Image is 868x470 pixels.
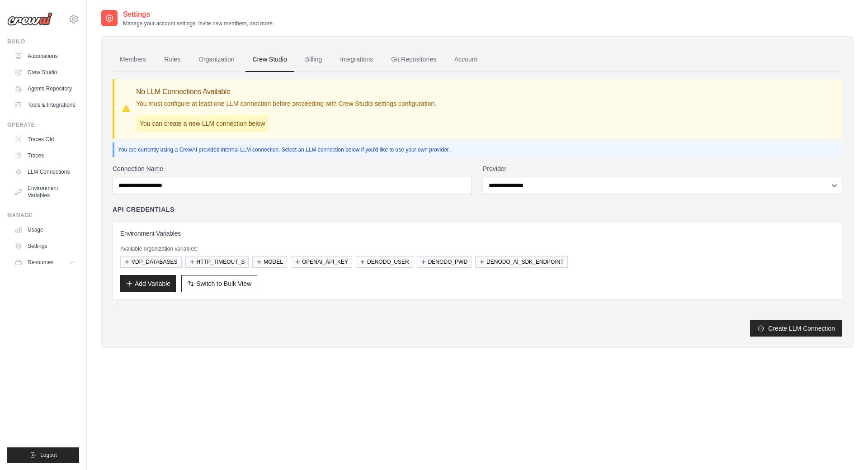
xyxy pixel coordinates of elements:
[252,256,287,268] button: MODEL
[245,47,294,72] a: Crew Studio
[11,148,79,163] a: Traces
[120,245,835,252] p: Available organization variables:
[11,65,79,80] a: Crew Studio
[120,256,182,268] button: VDP_DATABASES
[483,164,842,173] label: Provider
[447,47,485,72] a: Account
[196,279,251,288] span: Switch to Bulk View
[136,115,269,132] p: You can create a new LLM connection below
[7,12,52,26] img: Logo
[185,256,249,268] button: HTTP_TIMEOUT_S
[28,259,53,266] span: Resources
[417,256,472,268] button: DENODO_PWD
[181,275,257,292] button: Switch to Bulk View
[157,47,188,72] a: Roles
[11,181,79,203] a: Environment Variables
[298,47,329,72] a: Billing
[11,239,79,253] a: Settings
[191,47,241,72] a: Organization
[11,98,79,112] a: Tools & Integrations
[120,275,176,292] button: Add Variable
[118,146,839,153] p: You are currently using a CrewAI provided internal LLM connection. Select an LLM connection below...
[11,255,79,270] button: Resources
[11,132,79,147] a: Traces Old
[356,256,413,268] button: DENODO_USER
[123,9,274,20] h2: Settings
[136,99,436,108] p: You must configure at least one LLM connection before proceeding with Crew Studio settings config...
[475,256,568,268] button: DENODO_AI_SDK_ENDPOINT
[7,121,79,128] div: Operate
[7,212,79,219] div: Manage
[136,86,436,97] h3: No LLM Connections Available
[11,81,79,96] a: Agents Repository
[120,229,835,238] h3: Environment Variables
[384,47,443,72] a: Git Repositories
[11,165,79,179] a: LLM Connections
[11,49,79,63] a: Automations
[750,320,842,337] button: Create LLM Connection
[113,164,472,173] label: Connection Name
[123,20,274,27] p: Manage your account settings, invite new members, and more.
[40,451,57,459] span: Logout
[7,447,79,463] button: Logout
[11,223,79,237] a: Usage
[333,47,380,72] a: Integrations
[7,38,79,45] div: Build
[113,47,153,72] a: Members
[291,256,352,268] button: OPENAI_API_KEY
[113,205,175,214] h4: API Credentials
